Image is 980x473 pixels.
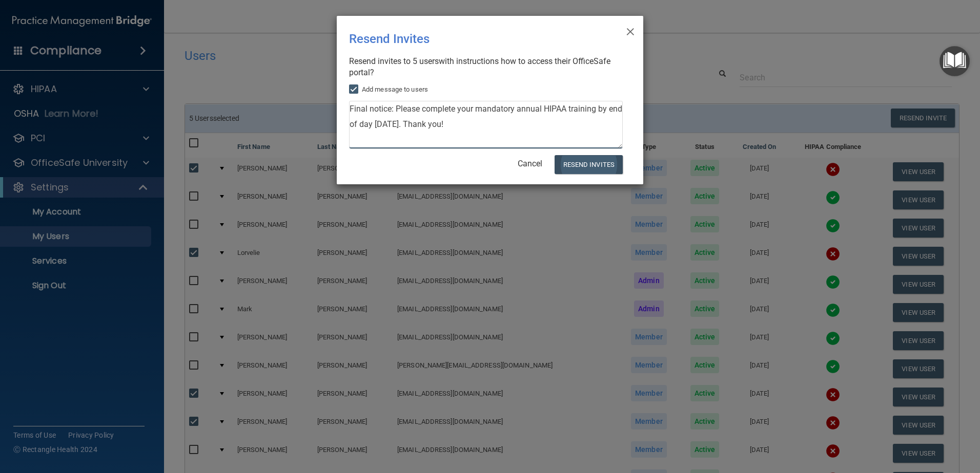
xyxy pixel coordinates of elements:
[518,159,542,168] a: Cancel
[940,46,970,76] button: Open Resource Center
[349,83,428,96] label: Add message to users
[349,56,623,78] div: Resend invites to 5 user with instructions how to access their OfficeSafe portal?
[626,20,635,40] span: ×
[435,56,439,66] span: s
[555,155,623,174] button: Resend Invites
[349,24,589,54] div: Resend Invites
[349,85,361,94] input: Add message to users
[803,400,968,441] iframe: Drift Widget Chat Controller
